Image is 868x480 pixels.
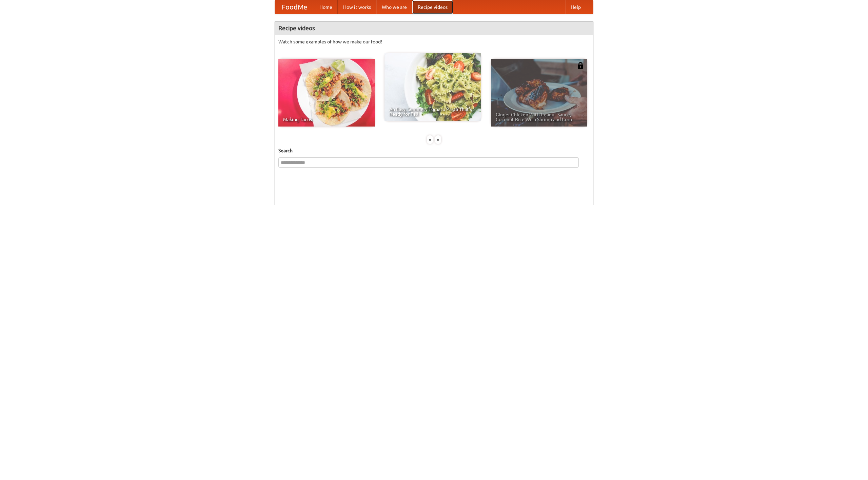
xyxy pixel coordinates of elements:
img: 483408.png [577,62,584,69]
div: « [427,135,433,144]
h4: Recipe videos [275,21,593,35]
h5: Search [278,147,590,154]
a: Making Tacos [278,59,375,127]
span: Making Tacos [283,117,370,122]
a: Who we are [376,0,412,14]
a: How it works [338,0,376,14]
a: Recipe videos [412,0,453,14]
a: Home [314,0,338,14]
a: FoodMe [275,0,314,14]
p: Watch some examples of how we make our food! [278,38,590,45]
div: » [435,135,441,144]
a: Help [565,0,586,14]
a: An Easy, Summery Tomato Pasta That's Ready for Fall [384,53,481,121]
span: An Easy, Summery Tomato Pasta That's Ready for Fall [389,107,476,116]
